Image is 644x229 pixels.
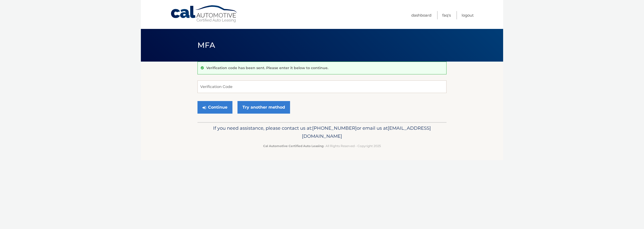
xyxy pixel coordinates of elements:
[442,11,451,19] a: FAQ's
[201,124,443,140] p: If you need assistance, please contact us at: or email us at
[170,5,238,23] a: Cal Automotive
[312,125,357,131] span: [PHONE_NUMBER]
[411,11,431,19] a: Dashboard
[197,80,447,93] input: Verification Code
[201,143,443,149] p: - All Rights Reserved - Copyright 2025
[197,101,232,114] button: Continue
[263,144,324,148] strong: Cal Automotive Certified Auto Leasing
[197,40,215,50] span: MFA
[206,66,328,70] p: Verification code has been sent. Please enter it below to continue.
[237,101,290,114] a: Try another method
[462,11,474,19] a: Logout
[302,125,431,139] span: [EMAIL_ADDRESS][DOMAIN_NAME]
